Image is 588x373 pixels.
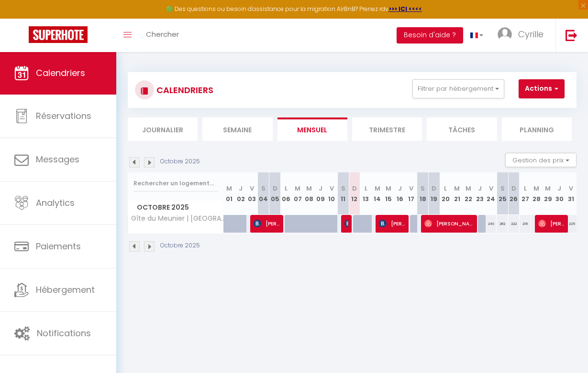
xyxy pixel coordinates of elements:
[498,27,512,42] img: ...
[250,184,254,193] abbr: V
[565,215,577,233] div: 225
[569,184,573,193] abbr: V
[451,172,463,215] th: 21
[508,215,520,233] div: 222
[489,184,493,193] abbr: V
[352,117,422,141] li: Trimestre
[490,19,555,52] a: ... Cyrille
[337,172,349,215] th: 11
[524,184,527,193] abbr: L
[519,79,565,98] button: Actions
[454,184,460,193] abbr: M
[432,184,436,193] abbr: D
[36,284,95,296] span: Hébergement
[394,172,406,215] th: 16
[36,67,85,79] span: Calendriers
[444,184,447,193] abbr: L
[554,172,565,215] th: 30
[154,79,213,101] h3: CALENDRIERS
[254,214,280,233] span: [PERSON_NAME]
[406,172,417,215] th: 17
[531,172,543,215] th: 28
[383,172,394,215] th: 15
[360,172,372,215] th: 13
[36,240,81,252] span: Paiements
[386,184,391,193] abbr: M
[37,327,91,339] span: Notifications
[497,172,508,215] th: 25
[139,19,186,52] a: Chercher
[538,214,565,233] span: [PERSON_NAME]
[280,172,292,215] th: 06
[379,214,406,233] span: [PERSON_NAME]
[269,172,281,215] th: 05
[344,214,348,233] span: cjf [GEOGRAPHIC_DATA]
[315,172,326,215] th: 09
[474,172,486,215] th: 23
[277,117,347,141] li: Mensuel
[545,184,551,193] abbr: M
[463,172,474,215] th: 22
[566,29,577,41] img: logout
[303,172,315,215] th: 08
[128,201,223,214] span: Octobre 2025
[511,184,516,193] abbr: D
[424,214,474,233] span: [PERSON_NAME]
[429,172,440,215] th: 19
[508,172,520,215] th: 26
[375,184,380,193] abbr: M
[36,197,75,209] span: Analytics
[502,117,572,141] li: Planning
[128,117,198,141] li: Journalier
[352,184,357,193] abbr: D
[146,29,179,39] span: Chercher
[505,153,577,167] button: Gestion des prix
[160,241,200,250] p: Octobre 2025
[485,215,497,233] div: 240
[36,110,91,122] span: Réservations
[485,172,497,215] th: 24
[397,27,463,43] button: Besoin d'aide ?
[388,5,422,13] a: >>> ICI <<<<
[160,157,200,166] p: Octobre 2025
[427,117,497,141] li: Tâches
[29,26,88,43] img: Super Booking
[421,184,425,193] abbr: S
[202,117,272,141] li: Semaine
[409,184,413,193] abbr: V
[372,172,383,215] th: 14
[226,184,232,193] abbr: M
[497,215,508,233] div: 262
[36,153,79,165] span: Messages
[466,184,471,193] abbr: M
[520,172,531,215] th: 27
[295,184,300,193] abbr: M
[533,184,539,193] abbr: M
[341,184,345,193] abbr: S
[349,172,360,215] th: 12
[285,184,288,193] abbr: L
[365,184,367,193] abbr: L
[520,215,531,233] div: 216
[412,79,504,98] button: Filtrer par hébergement
[306,184,312,193] abbr: M
[518,28,544,40] span: Cyrille
[239,184,243,193] abbr: J
[235,172,246,215] th: 02
[398,184,402,193] abbr: J
[130,215,225,222] span: Gîte du Meunier | [GEOGRAPHIC_DATA]
[500,184,505,193] abbr: S
[440,172,451,215] th: 20
[273,184,277,193] abbr: D
[417,172,429,215] th: 18
[133,175,218,192] input: Rechercher un logement...
[258,172,269,215] th: 04
[224,172,235,215] th: 01
[557,184,561,193] abbr: J
[478,184,482,193] abbr: J
[565,172,577,215] th: 31
[261,184,266,193] abbr: S
[319,184,322,193] abbr: J
[292,172,303,215] th: 07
